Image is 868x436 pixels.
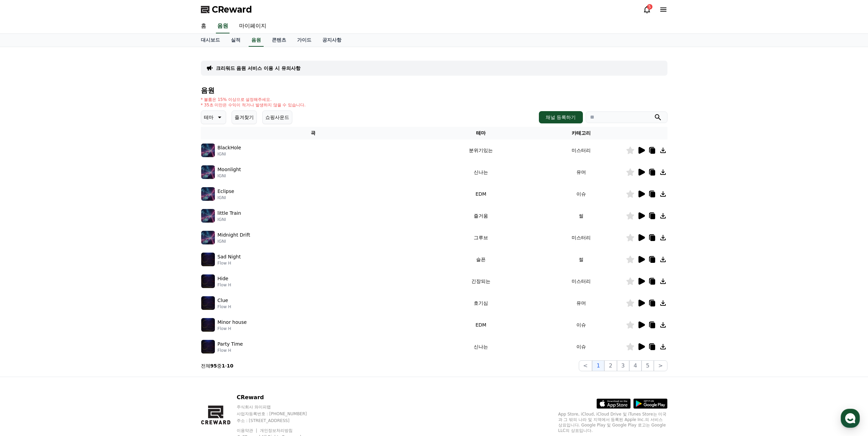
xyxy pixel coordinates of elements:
p: 사업자등록번호 : [PHONE_NUMBER] [237,411,320,417]
button: 4 [629,360,642,371]
td: 호기심 [425,292,536,314]
th: 곡 [201,127,426,139]
p: * 볼륨은 15% 이상으로 설정해주세요. [201,97,306,102]
td: 이슈 [536,183,626,205]
p: IGNI [218,217,241,222]
button: 즐겨찾기 [232,110,257,124]
td: 미스터리 [536,270,626,292]
td: 그루브 [425,227,536,249]
span: 설정 [105,226,114,232]
button: > [654,360,667,371]
td: 신나는 [425,336,536,358]
a: 콘텐츠 [266,34,292,47]
img: music [201,165,215,179]
td: 유머 [536,292,626,314]
p: CReward [237,393,320,402]
p: Eclipse [218,188,234,195]
p: Flow H [218,260,241,266]
a: 개인정보처리방침 [260,428,293,433]
a: 5 [643,5,651,14]
button: 3 [617,360,629,371]
td: 유머 [536,161,626,183]
span: 대화 [62,227,71,232]
td: 미스터리 [536,139,626,161]
img: music [201,274,215,288]
p: little Train [218,210,241,217]
p: 주식회사 와이피랩 [237,404,320,410]
img: music [201,144,215,157]
p: Sad Night [218,253,241,260]
td: 분위기있는 [425,139,536,161]
h4: 음원 [201,87,667,94]
button: 5 [642,360,654,371]
img: music [201,340,215,354]
th: 테마 [425,127,536,139]
p: Flow H [218,326,247,331]
a: 홈 [195,19,212,33]
td: 미스터리 [536,227,626,249]
a: 대화 [45,216,88,233]
strong: 95 [210,363,217,369]
p: Midnight Drift [218,231,250,239]
p: IGNI [218,173,241,179]
button: 쇼핑사운드 [262,110,292,124]
button: 2 [604,360,617,371]
a: 홈 [2,216,45,233]
p: Clue [218,297,228,304]
p: Moonlight [218,166,241,173]
p: IGNI [218,239,250,244]
a: 실적 [225,34,246,47]
p: Flow H [218,282,231,288]
td: 썰 [536,249,626,270]
img: music [201,296,215,310]
td: 썰 [536,205,626,227]
p: * 35초 미만은 수익이 적거나 발생하지 않을 수 있습니다. [201,102,306,108]
p: BlackHole [218,144,241,151]
button: 1 [592,360,604,371]
p: Minor house [218,319,247,326]
button: 채널 등록하기 [539,111,583,123]
img: music [201,187,215,201]
a: 가이드 [292,34,317,47]
td: 슬픈 [425,249,536,270]
img: music [201,318,215,332]
div: 5 [647,4,652,10]
a: 공지사항 [317,34,347,47]
p: App Store, iCloud, iCloud Drive 및 iTunes Store는 미국과 그 밖의 나라 및 지역에서 등록된 Apple Inc.의 서비스 상표입니다. Goo... [558,411,667,433]
td: 이슈 [536,336,626,358]
a: 대시보드 [195,34,225,47]
span: 홈 [21,226,26,232]
p: Hide [218,275,229,282]
td: 신나는 [425,161,536,183]
p: 주소 : [STREET_ADDRESS] [237,418,320,423]
img: music [201,209,215,223]
a: 마이페이지 [234,19,272,33]
td: 긴장되는 [425,270,536,292]
p: IGNI [218,151,241,157]
img: music [201,231,215,244]
a: 음원 [249,34,264,47]
strong: 1 [222,363,225,369]
a: 음원 [216,19,230,33]
p: Flow H [218,348,243,353]
p: 테마 [204,112,214,122]
strong: 10 [227,363,233,369]
p: Party Time [218,341,243,348]
p: IGNI [218,195,234,200]
a: 설정 [88,216,131,233]
td: EDM [425,314,536,336]
th: 카테고리 [536,127,626,139]
td: 이슈 [536,314,626,336]
td: 즐거움 [425,205,536,227]
p: 전체 중 - [201,362,234,369]
td: EDM [425,183,536,205]
p: Flow H [218,304,231,310]
a: CReward [201,4,252,15]
button: < [579,360,592,371]
a: 크리워드 음원 서비스 이용 시 유의사항 [216,65,300,72]
span: CReward [212,4,252,15]
img: music [201,253,215,266]
button: 테마 [201,110,226,124]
